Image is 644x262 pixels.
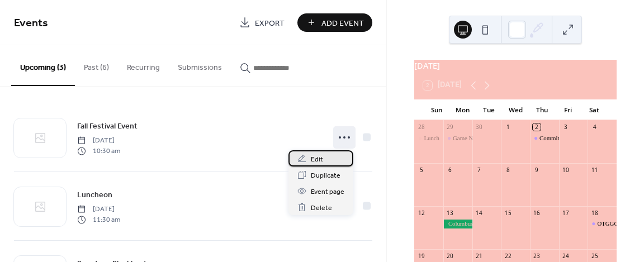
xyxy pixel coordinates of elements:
[311,186,344,198] span: Event page
[562,123,570,131] div: 3
[591,166,599,174] div: 11
[562,209,570,217] div: 17
[77,189,112,201] span: Luncheon
[418,252,425,260] div: 19
[14,12,48,34] span: Events
[475,252,483,260] div: 21
[446,166,454,174] div: 6
[77,215,120,225] span: 11:30 am
[476,99,502,121] div: Tue
[297,13,372,32] button: Add Event
[423,99,449,121] div: Sun
[449,99,476,121] div: Mon
[591,252,599,260] div: 25
[418,166,425,174] div: 5
[591,209,599,217] div: 18
[503,99,529,121] div: Wed
[597,220,640,228] div: OTGGG Meeting
[446,123,454,131] div: 29
[231,13,293,32] a: Export
[588,220,617,228] div: OTGGG Meeting
[504,252,512,260] div: 22
[414,60,617,72] div: [DATE]
[169,45,231,85] button: Submissions
[321,17,364,29] span: Add Event
[446,252,454,260] div: 20
[533,123,541,131] div: 2
[311,202,332,214] span: Delete
[414,134,443,142] div: Lunch
[475,123,483,131] div: 30
[11,45,75,86] button: Upcoming (3)
[255,17,285,29] span: Export
[77,136,120,146] span: [DATE]
[77,120,138,132] a: Fall Festival Event
[446,209,454,217] div: 13
[475,166,483,174] div: 7
[504,209,512,217] div: 15
[562,252,570,260] div: 24
[418,209,425,217] div: 12
[77,121,138,132] span: Fall Festival Event
[77,188,112,201] a: Luncheon
[77,204,120,215] span: [DATE]
[562,166,570,174] div: 10
[533,166,541,174] div: 9
[424,134,439,142] div: Lunch
[75,45,118,85] button: Past (6)
[311,154,323,165] span: Edit
[591,123,599,131] div: 4
[533,209,541,217] div: 16
[555,99,581,121] div: Fri
[581,99,608,121] div: Sat
[475,209,483,217] div: 14
[530,134,559,142] div: Committee Meeting
[118,45,169,85] button: Recurring
[504,123,512,131] div: 1
[504,166,512,174] div: 8
[418,123,425,131] div: 28
[311,170,340,182] span: Duplicate
[77,146,120,156] span: 10:30 am
[443,220,472,228] div: Columbus Day
[443,134,472,142] div: Game Night
[453,134,482,142] div: Game Night
[539,134,588,142] div: Committee Meeting
[529,99,555,121] div: Thu
[533,252,541,260] div: 23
